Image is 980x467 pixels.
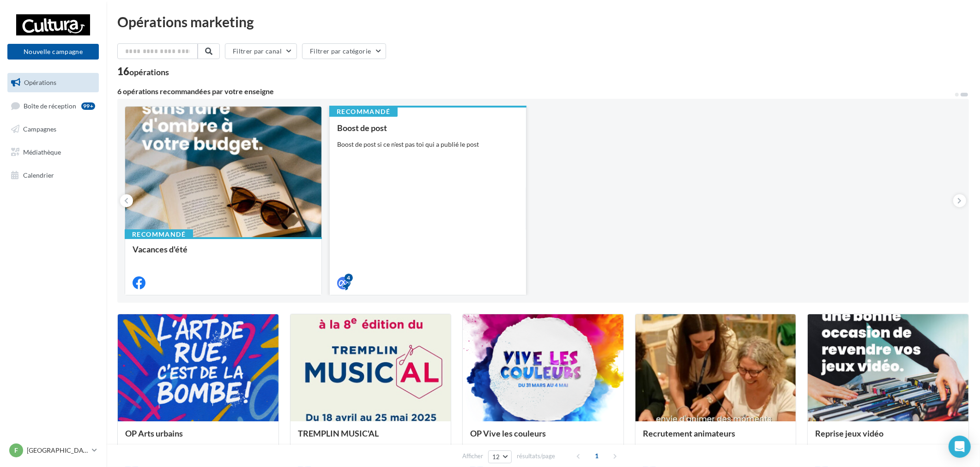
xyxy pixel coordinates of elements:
[117,66,169,77] div: 16
[298,428,379,438] span: TREMPLIN MUSIC'AL
[7,44,99,60] button: Nouvelle campagne
[23,171,54,179] span: Calendrier
[24,102,76,109] span: Boîte de réception
[492,453,500,461] span: 12
[129,68,169,76] div: opérations
[6,73,101,92] a: Opérations
[23,125,56,133] span: Campagnes
[133,244,188,254] span: Vacances d'été
[815,428,883,438] span: Reprise jeux vidéo
[24,78,56,86] span: Opérations
[27,446,88,455] p: [GEOGRAPHIC_DATA]
[589,449,604,463] span: 1
[643,428,735,438] span: Recrutement animateurs
[6,96,101,116] a: Boîte de réception99+
[23,148,61,156] span: Médiathèque
[7,442,99,459] a: F [GEOGRAPHIC_DATA]
[462,452,483,461] span: Afficher
[14,446,18,455] span: F
[117,15,969,29] div: Opérations marketing
[225,43,297,59] button: Filtrer par canal
[81,102,95,110] div: 99+
[6,143,101,162] a: Médiathèque
[337,140,519,149] div: Boost de post si ce n'est pas toi qui a publié le post
[302,43,386,59] button: Filtrer par catégorie
[517,452,555,461] span: résultats/page
[488,450,512,463] button: 12
[949,436,971,458] div: Open Intercom Messenger
[6,166,101,185] a: Calendrier
[345,274,353,282] div: 4
[329,107,398,117] div: Recommandé
[6,120,101,139] a: Campagnes
[470,428,546,438] span: OP Vive les couleurs
[125,229,193,239] div: Recommandé
[337,123,387,133] span: Boost de post
[125,428,183,438] span: OP Arts urbains
[117,88,954,95] div: 6 opérations recommandées par votre enseigne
